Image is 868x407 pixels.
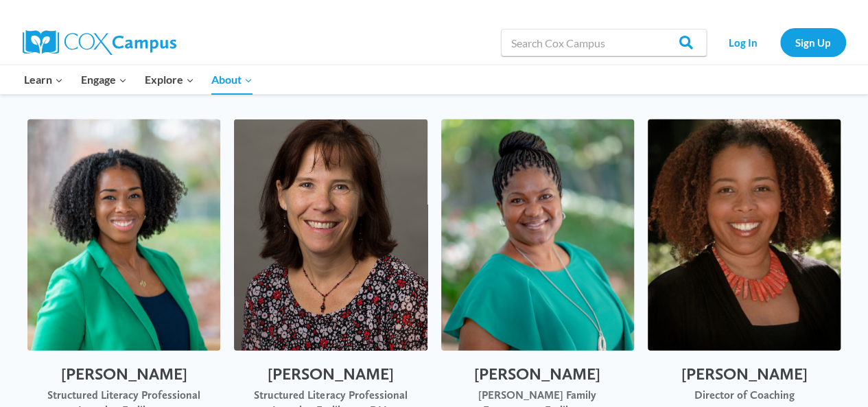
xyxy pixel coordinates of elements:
[16,65,73,94] button: Child menu of Learn
[136,65,203,94] button: Child menu of Explore
[661,388,827,403] div: Director of Coaching
[16,65,261,94] nav: Primary Navigation
[714,28,773,56] a: Log In
[501,29,707,56] input: Search Cox Campus
[23,30,176,55] img: Cox Campus
[714,28,846,56] nav: Secondary Navigation
[780,28,846,56] a: Sign Up
[455,364,620,384] h2: [PERSON_NAME]
[41,364,207,384] h2: [PERSON_NAME]
[202,65,261,94] button: Child menu of About
[661,364,827,384] h2: [PERSON_NAME]
[248,364,413,384] h2: [PERSON_NAME]
[72,65,136,94] button: Child menu of Engage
